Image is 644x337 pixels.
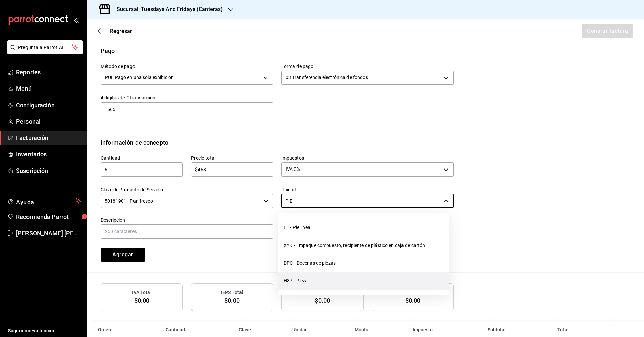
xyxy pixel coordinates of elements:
span: Configuración [16,100,82,110]
label: Método de pago [101,64,273,68]
span: 03 Transferencia electrónica de fondos [286,74,368,81]
span: Recomienda Parrot [16,212,82,221]
label: Cantidad [101,155,183,160]
span: Suscripción [16,166,82,175]
label: Impuestos [281,155,454,160]
button: Pregunta a Parrot AI [7,40,83,54]
span: Facturación [16,133,82,142]
span: Pregunta a Parrot AI [18,44,72,51]
a: Pregunta a Parrot AI [5,49,83,56]
span: Regresar [110,28,132,35]
li: XYK - Empaque compuesto, recipiente de plástico en caja de cartón [278,237,449,254]
span: Personal [16,117,82,126]
span: Ayuda [16,197,73,205]
label: Unidad [281,187,454,192]
input: 250 caracteres [101,224,273,239]
span: $0.00 [224,297,240,304]
label: Clave de Producto de Servicio [101,187,273,192]
button: Regresar [98,28,132,35]
span: [PERSON_NAME] [PERSON_NAME] [16,229,82,238]
span: Sugerir nueva función [8,327,82,334]
span: Inventarios [16,150,82,159]
button: Agregar [101,248,145,262]
label: Forma de pago [281,64,454,68]
h3: Sucursal: Tuesdays And Fridays (Canteras) [111,5,223,13]
h3: IEPS Total [221,289,243,296]
li: LF - Pie lineal [278,219,449,237]
li: DPC - Docenas de piezas [278,254,449,272]
label: 4 dígitos de # transacción [101,95,273,100]
div: Información de concepto [101,138,168,147]
span: IVA 0% [286,166,300,173]
label: Precio total [191,155,273,160]
h3: IVA Total [132,289,152,296]
div: Pago [101,46,115,55]
span: $0.00 [134,297,150,304]
span: PUE Pago en una sola exhibición [105,74,174,81]
input: Elige una opción [101,194,261,208]
span: $0.00 [315,297,330,304]
span: Reportes [16,68,82,77]
label: Descripción [101,217,273,222]
li: H87 - Pieza [278,272,449,290]
span: $0.00 [405,297,421,304]
span: Menú [16,84,82,93]
button: open_drawer_menu [74,17,79,23]
input: $0.00 [191,165,273,174]
input: Elige una opción [281,194,441,208]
